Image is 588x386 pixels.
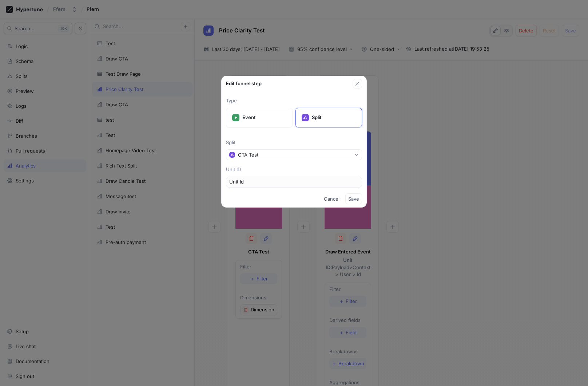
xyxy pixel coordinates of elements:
p: Type [226,97,362,105]
span: Cancel [324,197,339,201]
p: Split [312,114,356,121]
span: Save [348,197,359,201]
button: Save [345,193,362,204]
button: Cancel [321,193,342,204]
p: Event [242,114,286,121]
button: CTA Test [226,149,362,160]
p: Split [226,139,362,146]
div: CTA Test [238,152,258,158]
div: Unit Id [229,179,244,185]
button: Unit Id [226,177,362,188]
div: Edit funnel step [226,80,353,87]
p: Unit ID [226,166,362,173]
